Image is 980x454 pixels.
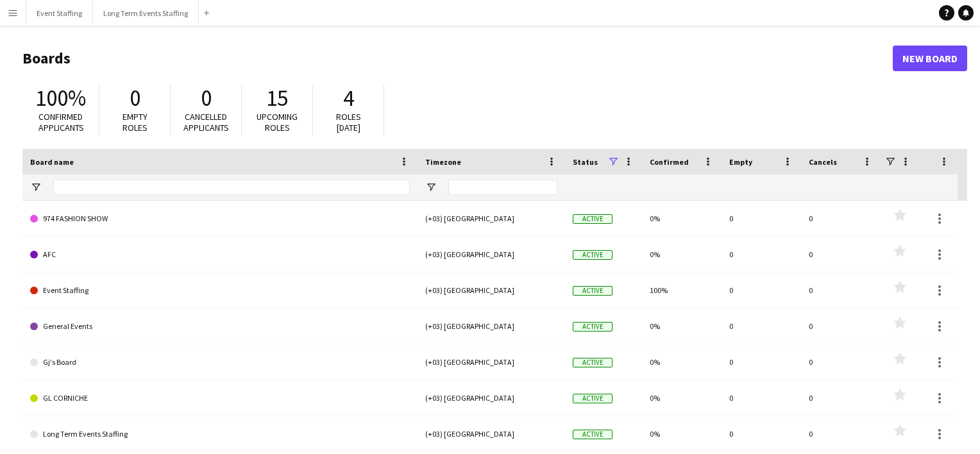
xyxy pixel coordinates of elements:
[722,237,801,272] div: 0
[801,201,881,236] div: 0
[30,416,410,452] a: Long Term Events Staffing
[336,111,361,133] span: Roles [DATE]
[642,237,722,272] div: 0%
[801,237,881,272] div: 0
[573,322,612,332] span: Active
[122,111,148,133] span: Empty roles
[801,344,881,380] div: 0
[266,84,288,112] span: 15
[30,273,410,308] a: Event Staffing
[201,84,212,112] span: 0
[130,84,140,112] span: 0
[30,344,410,380] a: Gj's Board
[722,201,801,236] div: 0
[30,308,410,344] a: General Events
[642,380,722,416] div: 0%
[573,394,612,403] span: Active
[573,358,612,367] span: Active
[30,380,410,416] a: GL CORNICHE
[642,308,722,344] div: 0%
[418,237,565,272] div: (+03) [GEOGRAPHIC_DATA]
[425,181,437,193] button: Open Filter Menu
[418,308,565,344] div: (+03) [GEOGRAPHIC_DATA]
[418,201,565,236] div: (+03) [GEOGRAPHIC_DATA]
[801,380,881,416] div: 0
[418,273,565,308] div: (+03) [GEOGRAPHIC_DATA]
[642,201,722,236] div: 0%
[93,1,199,26] button: Long Term Events Staffing
[257,111,298,133] span: Upcoming roles
[573,214,612,224] span: Active
[722,416,801,451] div: 0
[722,308,801,344] div: 0
[893,46,967,71] a: New Board
[38,111,84,133] span: Confirmed applicants
[722,344,801,380] div: 0
[729,157,752,167] span: Empty
[30,201,410,237] a: 974 FASHION SHOW
[53,180,410,195] input: Board name Filter Input
[642,344,722,380] div: 0%
[642,416,722,451] div: 0%
[573,286,612,296] span: Active
[26,1,93,26] button: Event Staffing
[448,180,557,195] input: Timezone Filter Input
[573,250,612,260] span: Active
[573,430,612,439] span: Active
[642,273,722,308] div: 100%
[425,157,461,167] span: Timezone
[183,111,229,133] span: Cancelled applicants
[30,157,74,167] span: Board name
[650,157,689,167] span: Confirmed
[418,344,565,380] div: (+03) [GEOGRAPHIC_DATA]
[30,181,42,193] button: Open Filter Menu
[343,84,354,112] span: 4
[22,49,893,68] h1: Boards
[801,273,881,308] div: 0
[418,416,565,451] div: (+03) [GEOGRAPHIC_DATA]
[722,380,801,416] div: 0
[809,157,837,167] span: Cancels
[30,237,410,273] a: AFC
[722,273,801,308] div: 0
[801,308,881,344] div: 0
[801,416,881,451] div: 0
[573,157,598,167] span: Status
[418,380,565,416] div: (+03) [GEOGRAPHIC_DATA]
[35,84,86,112] span: 100%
